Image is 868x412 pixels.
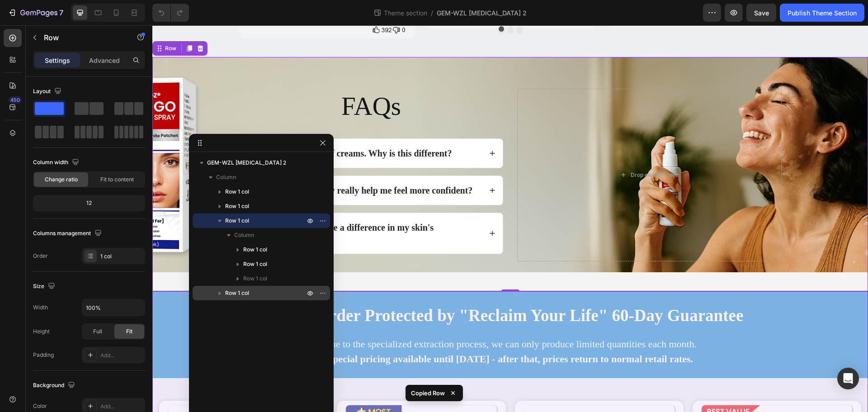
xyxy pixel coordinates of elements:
[33,227,104,240] div: Columns management
[225,202,249,211] span: Row 1 col
[207,158,286,167] span: GEM-WZL [MEDICAL_DATA] 2
[11,19,26,27] div: Row
[243,274,267,283] span: Row 1 col
[175,328,541,339] strong: Special pricing available until [DATE] - after that, prices return to normal retail rates.
[33,85,63,98] div: Layout
[33,303,48,312] div: Width
[780,4,864,22] button: Publish Theme Section
[33,280,57,293] div: Size
[746,4,776,22] button: Save
[82,299,145,316] input: Auto
[33,402,47,410] div: Color
[33,252,48,260] div: Order
[45,56,70,65] p: Settings
[431,8,433,18] span: /
[234,231,254,240] span: Column
[33,379,77,392] div: Background
[89,56,120,65] p: Advanced
[478,146,526,153] div: Drop element here
[44,32,121,43] p: Row
[33,327,50,336] div: Height
[33,351,54,359] div: Padding
[437,8,527,18] span: GEM-WZL [MEDICAL_DATA] 2
[35,197,143,209] div: 12
[9,96,22,104] div: 450
[59,7,63,18] p: 7
[4,4,67,22] button: 7
[225,289,249,298] span: Row 1 col
[216,173,236,182] span: Column
[837,368,859,389] div: Open Intercom Messenger
[754,9,769,17] span: Save
[411,388,445,398] p: Copied Row
[93,327,102,336] span: Full
[152,4,189,22] div: Undo/Redo
[152,25,868,412] iframe: Design area
[243,245,267,254] span: Row 1 col
[225,187,249,196] span: Row 1 col
[100,252,143,260] div: 1 col
[382,8,429,18] span: Theme section
[243,260,267,269] span: Row 1 col
[100,351,143,360] div: Add...
[88,311,628,326] p: Due to the specialized extraction process, we can only produce limited quantities each month.
[33,156,81,169] div: Column width
[100,403,143,411] div: Add...
[45,175,78,184] span: Change ratio
[788,8,857,18] div: Publish Theme Section
[100,175,134,184] span: Fit to content
[126,327,132,336] span: Fit
[225,216,249,225] span: Row 1 col
[125,281,591,299] strong: Your Order Protected by "Reclaim Your Life" 60-Day Guarantee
